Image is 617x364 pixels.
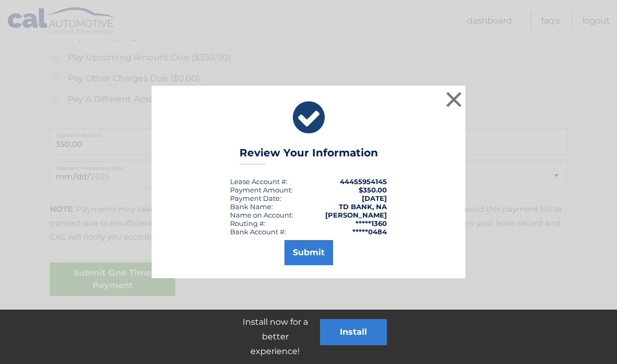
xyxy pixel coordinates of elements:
h3: Review Your Information [239,146,378,165]
button: × [443,89,464,110]
div: Routing #: [230,219,266,227]
strong: TD BANK, NA [339,202,387,211]
p: Install now for a better experience! [230,315,320,359]
button: Install [320,319,387,345]
div: Bank Name: [230,202,273,211]
div: Lease Account #: [230,177,288,186]
strong: [PERSON_NAME] [325,211,387,219]
span: [DATE] [362,194,387,202]
button: Submit [284,240,333,265]
div: Payment Amount: [230,186,293,194]
span: Payment Date [230,194,280,202]
div: Bank Account #: [230,227,286,236]
div: Name on Account: [230,211,293,219]
span: $350.00 [359,186,387,194]
strong: 44455954145 [340,177,387,186]
div: : [230,194,281,202]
